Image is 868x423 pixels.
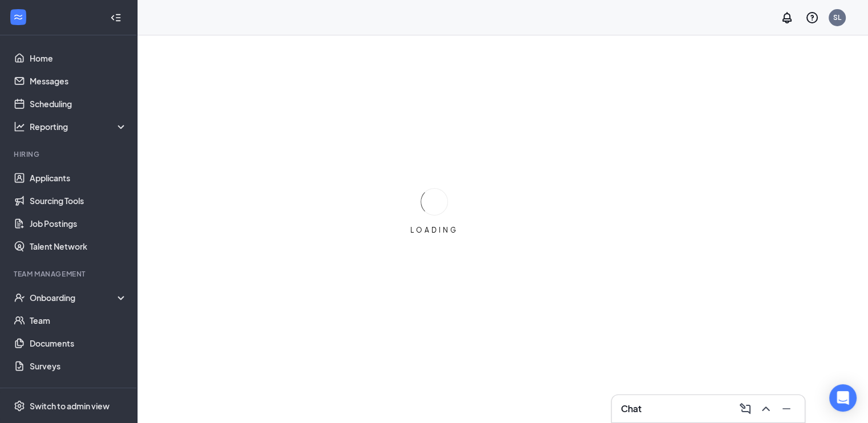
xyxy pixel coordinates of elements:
[30,292,118,303] div: Onboarding
[30,121,128,132] div: Reporting
[14,292,25,303] svg: UserCheck
[757,400,775,418] button: ChevronUp
[805,11,819,25] svg: QuestionInfo
[759,402,773,416] svg: ChevronUp
[829,384,857,412] div: Open Intercom Messenger
[30,70,127,92] a: Messages
[30,47,127,70] a: Home
[14,121,25,132] svg: Analysis
[14,149,125,159] div: Hiring
[30,309,127,332] a: Team
[30,332,127,355] a: Documents
[30,92,127,115] a: Scheduling
[738,402,752,416] svg: ComposeMessage
[14,269,125,279] div: Team Management
[30,189,127,212] a: Sourcing Tools
[777,400,796,418] button: Minimize
[13,11,24,23] svg: WorkstreamLogo
[14,400,25,412] svg: Settings
[406,225,463,235] div: LOADING
[833,13,841,22] div: SL
[736,400,754,418] button: ComposeMessage
[30,355,127,377] a: Surveys
[110,12,122,23] svg: Collapse
[621,402,641,415] h3: Chat
[780,402,793,416] svg: Minimize
[30,235,127,258] a: Talent Network
[30,212,127,235] a: Job Postings
[30,166,127,189] a: Applicants
[780,11,794,25] svg: Notifications
[30,400,110,412] div: Switch to admin view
